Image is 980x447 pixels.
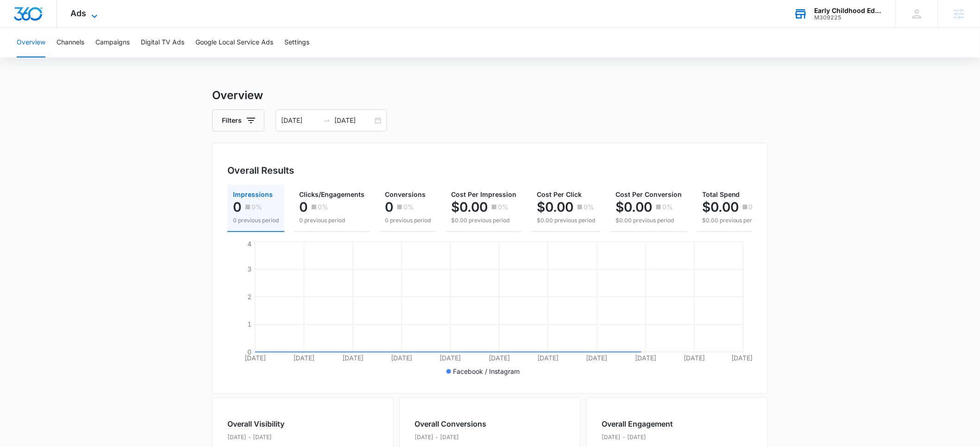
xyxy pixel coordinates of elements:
button: Channels [57,28,84,57]
p: 0 previous period [385,216,431,225]
p: 0% [749,204,760,210]
p: [DATE] - [DATE] [227,433,284,441]
p: 0% [251,204,262,210]
button: Overview [17,28,45,57]
input: Start date [281,115,320,126]
p: 0% [498,204,509,210]
span: swap-right [323,117,331,124]
span: Conversions [385,190,426,198]
tspan: [DATE] [684,354,705,362]
tspan: 2 [247,293,251,301]
p: $0.00 [616,200,652,214]
p: $0.00 previous period [451,216,516,225]
input: End date [334,115,373,126]
tspan: [DATE] [293,354,314,362]
h2: Overall Conversions [415,418,486,429]
p: 0 previous period [299,216,364,225]
h2: Overall Engagement [602,418,673,429]
p: $0.00 [451,200,488,214]
h2: Overall Visibility [227,418,284,429]
button: Settings [284,28,309,57]
span: Total Spend [702,190,740,198]
h3: Overview [212,87,768,104]
tspan: [DATE] [440,354,461,362]
tspan: 4 [247,240,251,248]
tspan: 3 [247,265,251,273]
h3: Overall Results [227,164,294,177]
tspan: [DATE] [245,354,266,362]
p: 0% [318,204,328,210]
tspan: [DATE] [731,354,753,362]
span: Cost Per Click [537,190,582,198]
span: Ads [71,8,87,18]
p: 0% [403,204,414,210]
p: 0 [299,200,308,214]
tspan: [DATE] [391,354,412,362]
p: $0.00 [702,200,739,214]
p: 0 [385,200,393,214]
div: account name [815,7,882,14]
p: $0.00 previous period [702,216,760,225]
p: [DATE] - [DATE] [602,433,673,441]
button: Digital TV Ads [141,28,184,57]
tspan: [DATE] [586,354,608,362]
span: Impressions [233,190,273,198]
tspan: [DATE] [635,354,656,362]
span: to [323,117,331,124]
span: Clicks/Engagements [299,190,364,198]
tspan: 0 [247,348,251,356]
p: 0% [584,204,594,210]
p: $0.00 previous period [616,216,682,225]
p: [DATE] - [DATE] [415,433,486,441]
tspan: [DATE] [537,354,559,362]
p: 0% [662,204,673,210]
span: Cost Per Conversion [616,190,682,198]
tspan: [DATE] [342,354,364,362]
p: 0 previous period [233,216,279,225]
p: Facebook / Instagram [453,366,520,376]
span: Cost Per Impression [451,190,516,198]
tspan: 1 [247,320,251,328]
tspan: [DATE] [489,354,510,362]
button: Filters [212,109,264,132]
p: 0 [233,200,241,214]
button: Google Local Service Ads [195,28,273,57]
p: $0.00 [537,200,573,214]
p: $0.00 previous period [537,216,595,225]
button: Campaigns [95,28,130,57]
div: account id [815,14,882,21]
